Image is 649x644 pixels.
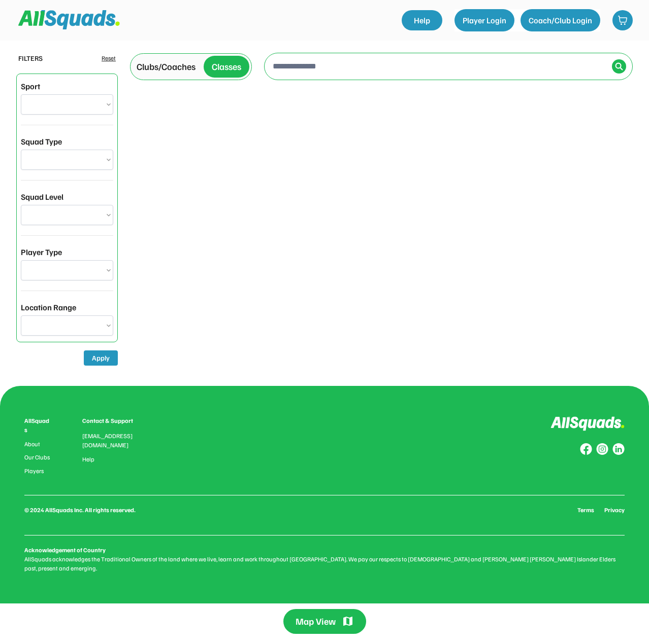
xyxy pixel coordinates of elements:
button: Coach/Club Login [521,9,600,31]
a: Terms [577,506,594,515]
a: Help [402,10,442,30]
div: [EMAIL_ADDRESS][DOMAIN_NAME] [82,432,145,450]
div: AllSquads [24,416,52,435]
div: Acknowledgement of Country [24,546,106,555]
button: Apply [84,350,118,366]
img: shopping-cart-01%20%281%29.svg [618,15,628,25]
img: Group%20copy%206.svg [612,443,625,455]
div: Reset [102,54,116,63]
div: Squad Level [21,191,63,203]
img: Group%20copy%207.svg [596,443,608,455]
div: Location Range [21,301,76,313]
a: Help [82,456,94,463]
img: Logo%20inverted.svg [550,416,625,431]
div: Contact & Support [82,416,145,425]
a: Our Clubs [24,454,52,461]
div: FILTERS [18,53,43,63]
div: AllSquads acknowledges the Traditional Owners of the land where we live, learn and work throughou... [24,555,625,573]
a: Privacy [604,506,625,515]
img: Group%20copy%208.svg [580,443,592,455]
img: Squad%20Logo.svg [18,10,120,29]
button: Player Login [455,9,514,31]
a: About [24,441,52,448]
div: © 2024 AllSquads Inc. All rights reserved. [24,506,136,515]
img: Icon%20%2838%29.svg [615,62,623,70]
div: Clubs/Coaches [137,60,196,74]
div: Squad Type [21,135,62,148]
a: Players [24,468,52,475]
div: Classes [212,60,241,74]
div: Player Type [21,246,62,258]
div: Map View [296,615,336,628]
div: Sport [21,80,40,92]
